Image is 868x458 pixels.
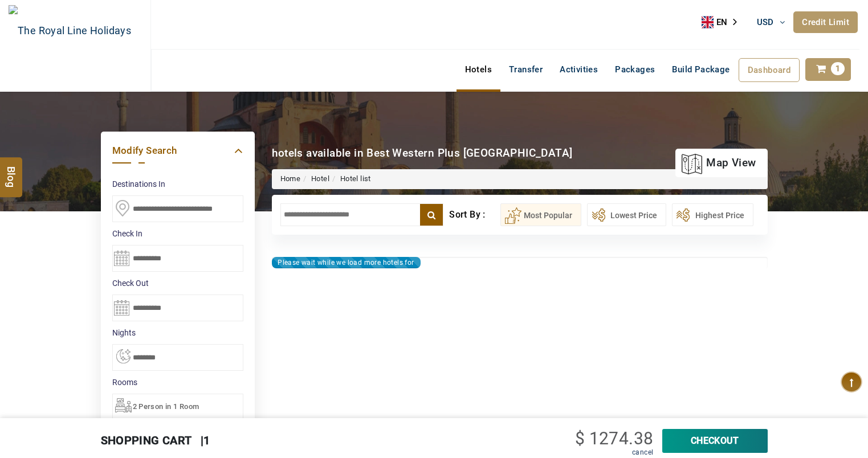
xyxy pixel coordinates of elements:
[551,58,606,81] a: Activities
[575,428,585,448] span: $
[272,257,421,268] div: Please wait while we load more hotels for you
[748,65,791,75] span: Dashboard
[272,145,573,161] div: hotels available in Best Western Plus [GEOGRAPHIC_DATA]
[663,58,738,81] a: Build Package
[4,166,19,175] span: Blog
[587,203,666,226] button: Lowest Price
[112,143,243,158] a: Modify Search
[311,174,329,183] a: Hotel
[672,203,753,226] button: Highest Price
[112,228,243,239] label: Check In
[681,150,756,175] a: map view
[606,58,663,81] a: Packages
[329,174,371,185] li: Hotel list
[793,11,858,33] a: Credit Limit
[112,327,243,338] label: nights
[805,58,851,81] a: 1
[112,377,243,388] label: Rooms
[757,17,774,27] span: USD
[203,434,210,447] span: 1
[589,428,654,448] span: 1274.38
[9,5,131,56] img: The Royal Line Holidays
[702,14,745,31] div: Language
[702,14,745,31] aside: Language selected: English
[457,58,500,81] a: Hotels
[133,402,199,411] span: 2 Person in 1 Room
[500,58,551,81] a: Transfer
[449,203,500,226] div: Sort By :
[702,14,745,31] a: EN
[500,203,581,226] button: Most Popular
[632,448,653,456] a: cancel
[112,277,243,289] label: Check Out
[101,432,210,449] div: Shopping Cart |
[112,178,243,190] label: Destinations In
[280,174,301,183] a: Home
[662,429,768,453] a: CheckOut
[831,62,845,75] span: 1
